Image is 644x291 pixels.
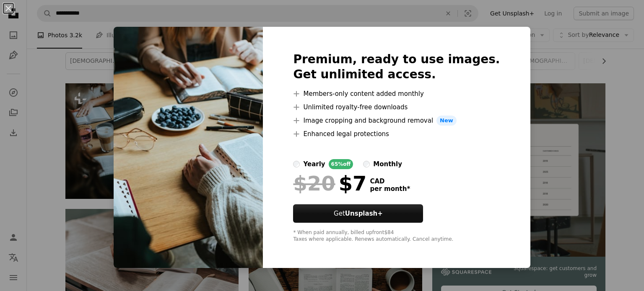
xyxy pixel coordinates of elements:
div: monthly [373,159,402,169]
span: $20 [293,173,335,194]
input: monthly [363,161,370,167]
li: Image cropping and background removal [293,116,500,126]
div: 65% off [329,159,353,169]
div: * When paid annually, billed upfront $84 Taxes where applicable. Renews automatically. Cancel any... [293,229,500,243]
strong: Unsplash+ [345,210,383,217]
button: GetUnsplash+ [293,204,423,223]
li: Members-only content added monthly [293,89,500,99]
div: $7 [293,173,366,194]
input: yearly65%off [293,161,300,167]
div: yearly [303,159,325,169]
img: premium_photo-1715588659678-81acb0fb63cd [114,27,263,268]
span: per month * [370,185,410,193]
li: Enhanced legal protections [293,129,500,139]
li: Unlimited royalty-free downloads [293,102,500,112]
span: New [436,116,457,126]
span: CAD [370,178,410,185]
h2: Premium, ready to use images. Get unlimited access. [293,52,500,82]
